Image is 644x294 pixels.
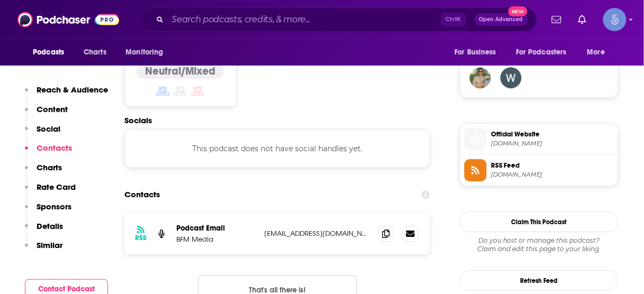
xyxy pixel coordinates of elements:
h2: Socials [124,115,430,125]
p: Sponsors [37,201,71,212]
button: Refresh Feed [460,270,619,291]
button: open menu [580,42,619,62]
h2: Contacts [124,185,160,205]
a: Show notifications dropdown [574,11,591,29]
button: Reach & Audience [25,85,108,104]
span: Official Website [491,130,614,139]
button: Sponsors [25,201,71,221]
button: open menu [447,42,509,62]
img: Podchaser - Follow, Share and Rate Podcasts [17,10,119,30]
input: Search podcasts, credits, & more... [168,11,441,28]
p: Social [37,124,60,134]
button: Contacts [25,143,72,162]
span: Open Advanced [479,17,523,22]
p: Charts [37,162,62,172]
p: Podcast Email [176,224,256,233]
button: Details [25,221,63,241]
span: Charts [84,45,106,60]
span: More [587,45,605,60]
p: Similar [37,240,62,250]
div: This podcast does not have social handles yet. [124,130,430,168]
span: Do you host or manage this podcast? [460,236,619,245]
p: Reach & Audience [37,85,108,95]
button: open menu [509,42,582,62]
button: Claim This Podcast [460,212,619,232]
p: BFM Media [176,235,256,244]
span: For Business [454,45,496,60]
img: weedloversusa [500,67,522,88]
span: For Podcasters [516,45,567,60]
span: omnycontent.com [491,171,614,179]
a: RSS Feed[DOMAIN_NAME] [464,159,614,181]
span: RSS Feed [491,161,614,170]
button: Social [25,124,60,143]
h3: RSS [135,234,147,242]
img: User Profile [603,8,627,31]
p: [EMAIL_ADDRESS][DOMAIN_NAME] [264,229,370,238]
a: Charts [77,42,113,62]
button: open menu [25,42,78,62]
button: Content [25,104,68,124]
a: Show notifications dropdown [548,11,566,29]
span: bfm.my [491,140,614,148]
p: Contacts [37,143,72,153]
button: Similar [25,240,62,260]
button: open menu [118,42,177,62]
div: Claim and edit this page to your liking. [460,236,619,253]
span: Ctrl K [441,13,466,26]
h4: Neutral/Mixed [145,65,216,78]
button: Open AdvancedNew [475,13,528,26]
span: Monitoring [126,45,163,60]
span: Podcasts [33,45,64,60]
a: Official Website[DOMAIN_NAME] [464,128,614,150]
p: Details [37,221,63,231]
button: Charts [25,162,62,182]
span: New [508,6,527,16]
img: peter4567 [470,67,491,88]
button: Show profile menu [603,8,627,31]
button: Rate Card [25,182,76,201]
div: Search podcasts, credits, & more... [139,7,537,32]
p: Content [37,104,68,114]
span: Logged in as Spiral5-G1 [603,8,627,31]
p: Rate Card [37,182,76,192]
